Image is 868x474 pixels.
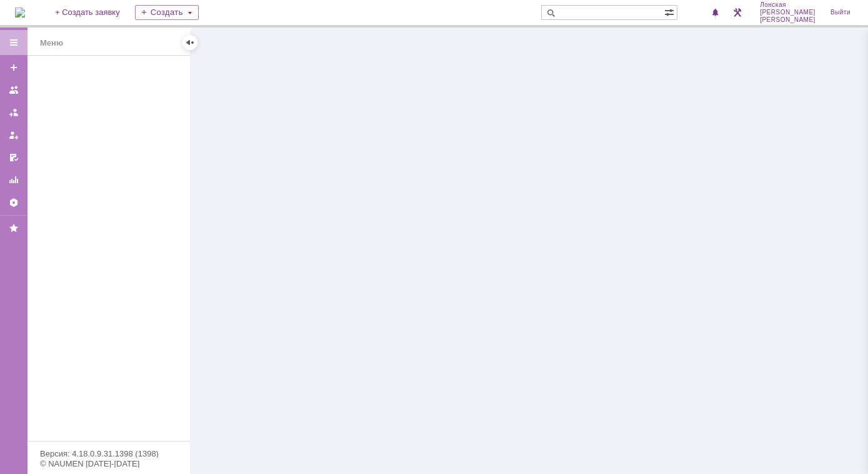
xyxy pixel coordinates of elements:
[182,35,197,50] div: Скрыть меню
[760,9,816,16] span: [PERSON_NAME]
[40,36,63,51] div: Меню
[664,6,677,18] span: Расширенный поиск
[730,5,745,20] a: Перейти в интерфейс администратора
[15,8,25,18] img: logo
[760,16,816,24] span: [PERSON_NAME]
[40,450,177,458] div: Версия: 4.18.0.9.31.1398 (1398)
[40,460,177,468] div: © NAUMEN [DATE]-[DATE]
[15,8,25,18] a: Перейти на домашнюю страницу
[135,5,199,20] div: Создать
[760,1,816,9] span: Лонская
